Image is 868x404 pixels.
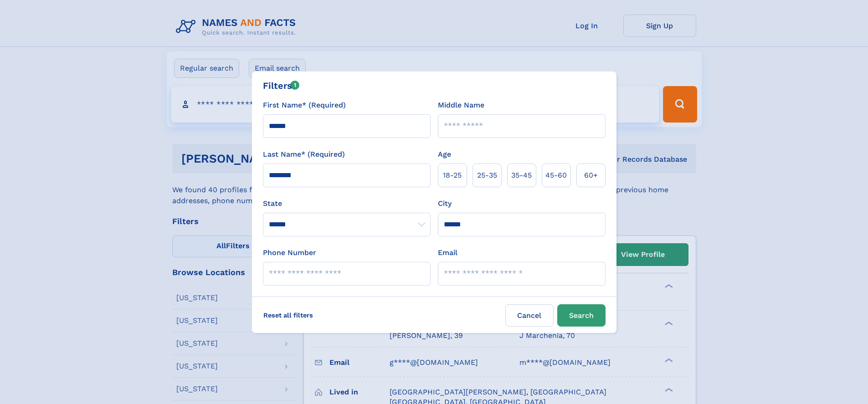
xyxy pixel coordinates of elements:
[263,149,345,160] label: Last Name* (Required)
[263,79,300,92] div: Filters
[438,247,457,258] label: Email
[505,304,554,327] label: Cancel
[584,170,598,181] span: 60+
[257,304,319,326] label: Reset all filters
[477,170,497,181] span: 25‑35
[263,100,346,111] label: First Name* (Required)
[545,170,567,181] span: 45‑60
[438,100,484,111] label: Middle Name
[511,170,532,181] span: 35‑45
[557,304,606,327] button: Search
[438,198,452,209] label: City
[263,247,316,258] label: Phone Number
[443,170,462,181] span: 18‑25
[263,198,431,209] label: State
[438,149,451,160] label: Age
